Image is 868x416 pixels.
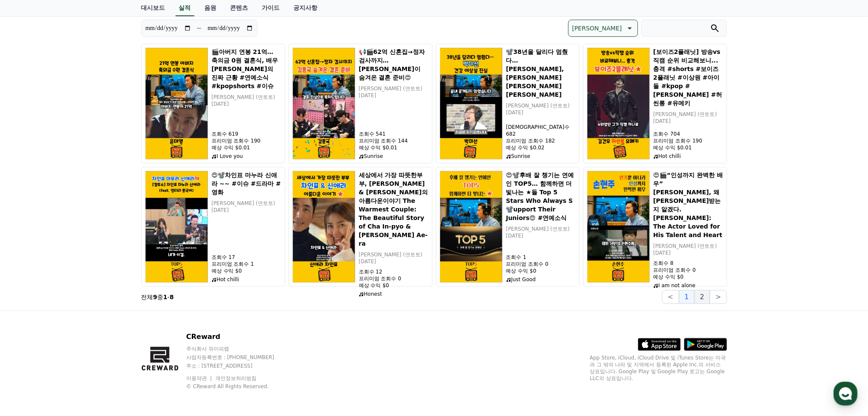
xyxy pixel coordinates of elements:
button: [보이즈2플래닛] 방송vs직캠 순위 비교해보니... 충격 #shorts #보이즈2플래닛 #이상원 #아이돌 #kpop #김건우 #허씬롱 #유메키 [보이즈2플래닛] 방송vs직캠 ... [583,44,727,163]
p: [PERSON_NAME] (연토토) [653,111,723,118]
p: [DATE] [506,109,576,116]
button: 1 [679,290,695,304]
img: 🎬아버지 연봉 21억… 축의금 0원 결혼식, 배우 윤태영의 진짜 근황 #연예소식 #kpopshorts #이슈 [145,48,208,160]
p: [PERSON_NAME] [572,22,622,34]
p: © CReward All Rights Reserved. [186,383,291,390]
p: 예상 수익 $0.02 [506,144,576,151]
p: 주식회사 와이피랩 [186,345,291,352]
p: [DATE] [506,232,576,239]
p: [PERSON_NAME] (연토토) [212,200,281,207]
p: [DATE] [653,250,723,256]
p: [DATE] [212,207,281,214]
h5: [보이즈2플래닛] 방송vs직캠 순위 비교해보니... 충격 #shorts #보이즈2플래닛 #이상원 #아이돌 #kpop #[PERSON_NAME] #허씬롱 #유메키 [653,48,723,107]
button: 😍🎬“인성까지 완벽한 배우” 손현주, 왜 사랑받는지 알겠다. Son Hyun-joo: The Actor Loved for His Talent and Heart 😍🎬“인성까지 ... [583,167,727,287]
img: 📽️38년을 달리다 멈췄다… 박미선, 건강 이상설 진실 [440,48,503,160]
p: 프리미엄 조회수 0 [506,261,576,267]
img: 😍📽️후배 잘 챙기는 연예인 TOP5… 함께하면 더 빛나는 ★들 Top 5 Stars Who Always S📽️upport Their Juniors😍 #연예소식 [440,171,503,283]
p: 프리미엄 조회수 0 [653,267,723,273]
h5: 세상에서 가장 따뜻한부부, [PERSON_NAME] & [PERSON_NAME]의 아름다운이야기 The Warmest Couple: The Beautiful Story of ... [359,171,429,248]
h5: 🎬아버지 연봉 21억… 축의금 0원 결혼식, 배우 [PERSON_NAME]의 진짜 근황 #연예소식 #kpopshorts #이슈 [212,48,281,90]
p: CReward [186,332,291,342]
p: [PERSON_NAME] (연토토) [506,102,576,109]
p: 주소 : [STREET_ADDRESS] [186,363,291,369]
button: 😍📽️후배 잘 챙기는 연예인 TOP5… 함께하면 더 빛나는 ★들 Top 5 Stars Who Always S📽️upport Their Juniors😍 #연예소식 😍📽️후배 잘... [436,167,580,287]
p: Hot chilli [653,153,723,160]
p: 예상 수익 $0 [212,267,281,274]
button: 😍📽️차인표 마누라 신애라 ~~ #이슈 #드라마 #영화 😍📽️차인표 마누라 신애라 ~~ #이슈 #드라마 #영화 [PERSON_NAME] (연토토) [DATE] 조회수 17 프... [141,167,285,287]
a: 이용약관 [186,375,213,381]
p: 조회수 541 [359,131,429,137]
span: 대화 [78,285,89,291]
img: 😍🎬“인성까지 완벽한 배우” 손현주, 왜 사랑받는지 알겠다. Son Hyun-joo: The Actor Loved for His Talent and Heart [587,171,650,283]
p: 프리미엄 조회수 182 [506,137,576,144]
span: 홈 [27,284,32,291]
p: I am not alone [653,282,723,289]
p: 예상 수익 $0.01 [359,144,429,151]
button: > [710,290,727,304]
p: 예상 수익 $0 [506,267,576,274]
button: 🎬아버지 연봉 21억… 축의금 0원 결혼식, 배우 윤태영의 진짜 근황 #연예소식 #kpopshorts #이슈 🎬아버지 연봉 21억… 축의금 0원 결혼식, 배우 [PERSON_... [141,44,285,163]
strong: 1 [163,294,167,300]
p: App Store, iCloud, iCloud Drive 및 iTunes Store는 미국과 그 밖의 나라 및 지역에서 등록된 Apple Inc.의 서비스 상표입니다. Goo... [590,354,727,382]
p: 조회수 619 [212,131,281,137]
a: 설정 [110,271,164,293]
p: Sunrise [506,153,576,160]
p: [PERSON_NAME] (연토토) [653,243,723,250]
button: 📽️38년을 달리다 멈췄다… 박미선, 건강 이상설 진실 📽️38년을 달리다 멈췄다… [PERSON_NAME], [PERSON_NAME] [PERSON_NAME] [PERSON... [436,44,580,163]
button: 📢🎬62억 신혼집→정자 검사까지… 김종국이 숨겨온 결혼 준비😍 📢🎬62억 신혼집→정자 검사까지… [PERSON_NAME]이 숨겨온 결혼 준비😍 [PERSON_NAME] (연토... [289,44,433,163]
p: [DATE] [359,92,429,99]
strong: 8 [170,294,174,300]
img: [보이즈2플래닛] 방송vs직캠 순위 비교해보니... 충격 #shorts #보이즈2플래닛 #이상원 #아이돌 #kpop #김건우 #허씬롱 #유메키 [587,48,650,160]
h5: 😍🎬“인성까지 완벽한 배우” [PERSON_NAME], 왜 [PERSON_NAME]받는지 알겠다. [PERSON_NAME]: The Actor Loved for His Tal... [653,171,723,239]
strong: 9 [153,294,158,300]
h5: 😍📽️차인표 마누라 신애라 ~~ #이슈 #드라마 #영화 [212,171,281,196]
button: [PERSON_NAME] [568,20,638,37]
p: 조회수 1 [506,254,576,261]
p: 예상 수익 $0 [359,282,429,289]
button: < [662,290,679,304]
p: [DATE] [653,118,723,125]
p: 조회수 8 [653,260,723,267]
p: [PERSON_NAME] (연토토) [359,85,429,92]
img: 😍📽️차인표 마누라 신애라 ~~ #이슈 #드라마 #영화 [145,171,208,283]
p: 전체 중 - [141,293,174,301]
button: 2 [695,290,710,304]
h5: 📢🎬62억 신혼집→정자 검사까지… [PERSON_NAME]이 숨겨온 결혼 준비😍 [359,48,429,82]
p: Hot chilli [212,276,281,283]
h5: 😍📽️후배 잘 챙기는 연예인 TOP5… 함께하면 더 빛나는 ★들 Top 5 Stars Who Always S📽️upport Their Juniors😍 #연예소식 [506,171,576,222]
p: ~ [197,23,202,33]
p: [DEMOGRAPHIC_DATA]수 682 [506,124,576,137]
p: Sunrise [359,153,429,160]
p: Honest [359,291,429,297]
img: 📢🎬62억 신혼집→정자 검사까지… 김종국이 숨겨온 결혼 준비😍 [292,48,355,160]
p: 예상 수익 $0.01 [653,144,723,151]
p: 조회수 704 [653,131,723,137]
p: [PERSON_NAME] (연토토) [506,226,576,232]
p: 프리미엄 조회수 0 [359,275,429,282]
p: [DATE] [212,101,281,107]
img: 세상에서 가장 따뜻한부부, 차인표 & 신애라의 아름다운이야기 The Warmest Couple: The Beautiful Story of Cha In-pyo & Shin Ae-ra [292,171,355,283]
p: 사업자등록번호 : [PHONE_NUMBER] [186,354,291,361]
h5: 📽️38년을 달리다 멈췄다… [PERSON_NAME], [PERSON_NAME] [PERSON_NAME] [PERSON_NAME] [506,48,576,99]
button: 세상에서 가장 따뜻한부부, 차인표 & 신애라의 아름다운이야기 The Warmest Couple: The Beautiful Story of Cha In-pyo & Shin Ae... [289,167,433,287]
p: 예상 수익 $0 [653,273,723,280]
p: 프리미엄 조회수 144 [359,137,429,144]
span: 설정 [132,284,143,291]
a: 대화 [57,271,110,293]
p: 조회수 17 [212,254,281,261]
p: [PERSON_NAME] (연토토) [359,251,429,258]
p: 프리미엄 조회수 1 [212,261,281,267]
p: 예상 수익 $0.01 [212,144,281,151]
p: I Love you [212,153,281,160]
p: [DATE] [359,258,429,265]
p: 프리미엄 조회수 190 [212,137,281,144]
a: 홈 [3,271,57,293]
p: Just Good [506,276,576,283]
p: 프리미엄 조회수 190 [653,137,723,144]
p: [PERSON_NAME] (연토토) [212,94,281,101]
p: 조회수 12 [359,268,429,275]
a: 개인정보처리방침 [215,375,257,381]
